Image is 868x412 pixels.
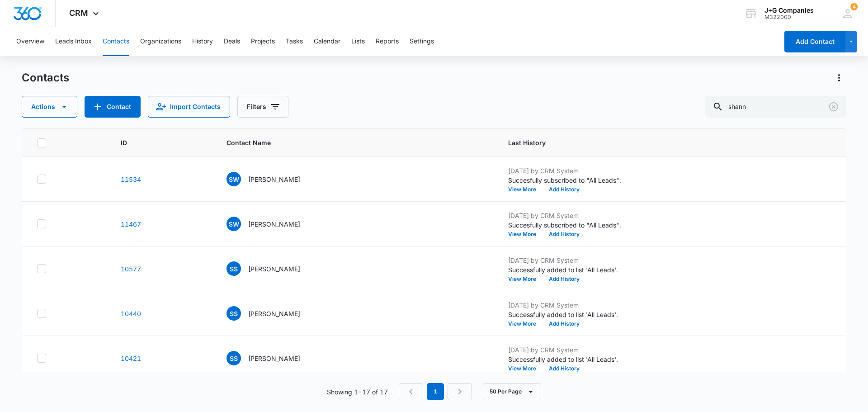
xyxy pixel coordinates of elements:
[22,96,77,118] button: Actions
[850,3,858,10] span: 4
[351,27,365,56] button: Lists
[226,261,316,276] div: Contact Name - Shannon Stuart - Select to Edit Field
[410,27,434,56] button: Settings
[314,27,340,56] button: Calendar
[121,138,192,147] span: ID
[248,309,300,318] p: [PERSON_NAME]
[16,27,44,56] button: Overview
[140,27,181,56] button: Organizations
[399,383,472,400] nav: Pagination
[192,27,213,56] button: History
[764,14,814,20] div: account id
[224,27,240,56] button: Deals
[376,27,399,56] button: Reports
[542,187,586,192] button: Add History
[22,71,69,85] h1: Contacts
[764,7,814,14] div: account name
[248,219,300,229] p: [PERSON_NAME]
[226,217,241,231] span: SW
[286,27,303,56] button: Tasks
[226,351,241,365] span: SS
[226,138,473,147] span: Contact Name
[226,217,316,231] div: Contact Name - Shannon Wipf - Select to Edit Field
[542,276,586,282] button: Add History
[508,265,621,275] p: Successfully added to list 'All Leads'.
[69,8,88,18] span: CRM
[248,264,300,274] p: [PERSON_NAME]
[508,355,621,364] p: Successfully added to list 'All Leads'.
[508,232,542,237] button: View More
[832,71,846,85] button: Actions
[248,175,300,184] p: [PERSON_NAME]
[226,172,241,186] span: SW
[508,175,621,185] p: Succesfully subscribed to "All Leads".
[237,96,288,118] button: Filters
[121,175,141,183] a: Navigate to contact details page for Shannon Woolsey
[508,321,542,327] button: View More
[121,220,141,228] a: Navigate to contact details page for Shannon Wipf
[121,310,141,317] a: Navigate to contact details page for Shannon Starkey-Taylor
[508,166,621,175] p: [DATE] by CRM System
[483,383,541,400] button: 50 Per Page
[508,220,621,230] p: Succesfully subscribed to "All Leads".
[226,351,316,365] div: Contact Name - Shannon Stallmeyer - Select to Edit Field
[508,138,818,147] span: Last History
[226,306,316,321] div: Contact Name - Shannon Starkey-Taylor - Select to Edit Field
[705,96,846,118] input: Search Contacts
[508,366,542,371] button: View More
[226,306,241,321] span: SS
[508,300,621,310] p: [DATE] by CRM System
[850,3,858,10] div: notifications count
[508,345,621,355] p: [DATE] by CRM System
[508,187,542,192] button: View More
[427,383,444,400] em: 1
[55,27,92,56] button: Leads Inbox
[508,276,542,282] button: View More
[251,27,275,56] button: Projects
[148,96,230,118] button: Import Contacts
[226,261,241,276] span: SS
[248,354,300,363] p: [PERSON_NAME]
[508,256,621,265] p: [DATE] by CRM System
[121,355,141,362] a: Navigate to contact details page for Shannon Stallmeyer
[508,211,621,220] p: [DATE] by CRM System
[226,172,316,186] div: Contact Name - Shannon Woolsey - Select to Edit Field
[542,232,586,237] button: Add History
[784,31,845,52] button: Add Contact
[85,96,141,118] button: Add Contact
[508,310,621,319] p: Successfully added to list 'All Leads'.
[826,99,841,114] button: Clear
[542,321,586,327] button: Add History
[542,366,586,371] button: Add History
[103,27,129,56] button: Contacts
[121,265,141,273] a: Navigate to contact details page for Shannon Stuart
[327,387,388,397] p: Showing 1-17 of 17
